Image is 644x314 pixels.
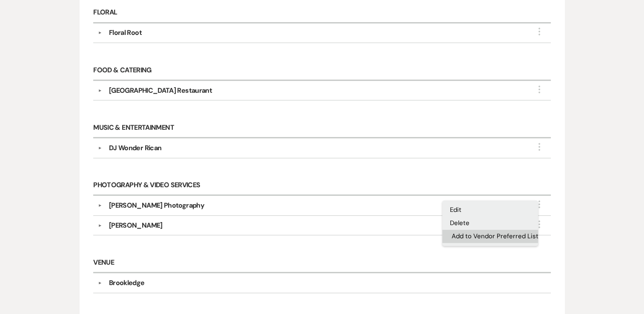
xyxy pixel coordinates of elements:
[93,118,550,138] h6: Music & Entertainment
[95,88,105,93] button: ▼
[95,146,105,150] button: ▼
[95,281,105,285] button: ▼
[95,223,105,228] button: ▼
[109,220,163,231] div: [PERSON_NAME]
[109,86,212,96] div: [GEOGRAPHIC_DATA] Restaurant
[93,3,550,23] h6: Floral
[442,230,538,243] button: Add to Vendor Preferred List
[95,31,105,35] button: ▼
[93,61,550,81] h6: Food & Catering
[109,143,161,153] div: DJ Wonder Rican
[442,203,538,217] button: Edit
[95,203,105,208] button: ▼
[93,253,550,273] h6: Venue
[109,200,204,211] div: [PERSON_NAME] Photography
[109,28,142,38] div: Floral Root
[442,217,538,230] button: Delete
[109,278,145,288] div: Brookledge
[93,176,550,196] h6: Photography & Video Services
